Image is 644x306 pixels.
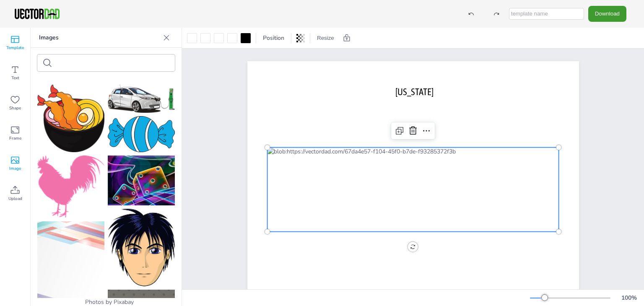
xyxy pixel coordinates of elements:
[395,86,434,97] span: [US_STATE]
[509,8,584,20] input: template name
[9,165,21,172] span: Image
[108,116,175,152] img: candy-6887678_150.png
[114,298,134,306] a: Pixabay
[108,85,175,113] img: car-3321668_150.png
[8,195,22,202] span: Upload
[39,28,160,48] p: Images
[9,135,21,142] span: Frame
[6,44,24,51] span: Template
[37,85,104,152] img: noodle-3899206_150.png
[619,294,639,302] div: 100 %
[37,156,104,218] img: cock-1893885_150.png
[31,298,182,306] div: Photos by
[9,105,21,112] span: Shape
[314,31,338,45] button: Resize
[108,156,175,205] img: given-67935_150.jpg
[108,209,175,286] img: boy-38262_150.png
[588,6,626,21] button: Download
[11,75,19,81] span: Text
[261,34,286,42] span: Position
[13,8,61,20] img: VectorDad-1.png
